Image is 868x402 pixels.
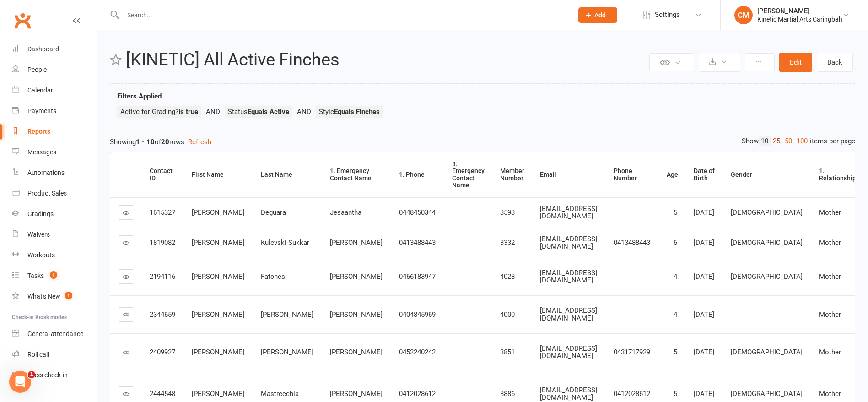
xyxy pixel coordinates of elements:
span: [PERSON_NAME] [192,310,244,319]
span: 2444548 [150,390,175,398]
div: First Name [192,171,245,178]
a: Messages [12,142,97,163]
div: Payments [27,107,56,114]
span: [PERSON_NAME] [330,390,383,398]
a: Calendar [12,80,97,101]
span: [PERSON_NAME] [261,348,313,356]
div: Dashboard [27,45,59,53]
strong: Is true [178,108,198,116]
div: Last Name [261,171,314,178]
div: CM [734,6,753,24]
span: [DEMOGRAPHIC_DATA] [731,390,803,398]
div: Roll call [27,351,49,358]
a: 50 [782,136,794,146]
span: [DEMOGRAPHIC_DATA] [731,208,803,217]
span: [PERSON_NAME] [330,348,383,356]
div: Date of Birth [694,168,715,182]
span: [DATE] [694,390,714,398]
span: [PERSON_NAME] [192,239,244,247]
span: 0452240242 [399,348,436,356]
button: Edit [779,53,812,72]
span: Deguara [261,208,286,217]
a: Dashboard [12,39,97,60]
span: 0412028612 [614,390,650,398]
span: [DATE] [694,239,714,247]
div: Waivers [27,231,50,238]
span: [EMAIL_ADDRESS][DOMAIN_NAME] [540,306,597,322]
div: Contact ID [150,168,176,182]
a: General attendance kiosk mode [12,324,97,344]
a: Roll call [12,344,97,365]
span: 1615327 [150,208,175,217]
span: [EMAIL_ADDRESS][DOMAIN_NAME] [540,235,597,251]
span: 5 [674,390,677,398]
span: 2194116 [150,272,175,281]
span: 5 [674,208,677,217]
span: 4028 [500,272,515,281]
span: [PERSON_NAME] [192,208,244,217]
a: 100 [794,136,810,146]
span: Mother [819,348,841,356]
span: 0448450344 [399,208,436,217]
a: Back [817,53,853,72]
span: [DEMOGRAPHIC_DATA] [731,272,803,281]
a: Payments [12,101,97,121]
button: Refresh [188,136,211,147]
a: People [12,60,97,80]
span: [PERSON_NAME] [330,239,383,247]
div: People [27,66,47,73]
span: Mother [819,390,841,398]
span: [PERSON_NAME] [330,310,383,319]
div: Age [667,171,678,178]
span: 1 [50,271,57,279]
a: Tasks 1 [12,266,97,286]
span: [DEMOGRAPHIC_DATA] [731,348,803,356]
span: Active for Grading? [120,108,198,116]
span: Fatches [261,272,285,281]
h2: [KINETIC] All Active Finches [126,50,647,70]
div: General attendance [27,330,83,337]
div: Messages [27,148,56,156]
span: 2409927 [150,348,175,356]
div: Gender [731,171,803,178]
div: Calendar [27,87,53,94]
span: 4 [674,272,677,281]
div: Reports [27,128,50,135]
span: 3593 [500,208,515,217]
div: Kinetic Martial Arts Caringbah [757,15,842,23]
a: Waivers [12,224,97,245]
span: Mother [819,239,841,247]
span: Mother [819,272,841,281]
div: 1. Phone [399,171,437,178]
span: 0466183947 [399,272,436,281]
a: Class kiosk mode [12,365,97,386]
a: Clubworx [11,9,34,32]
span: 6 [674,239,677,247]
span: 2344659 [150,310,175,319]
a: Gradings [12,204,97,224]
div: Member Number [500,168,524,182]
span: Kulevski-Sukkar [261,239,309,247]
div: Tasks [27,272,44,279]
strong: Equals Finches [334,108,380,116]
span: [PERSON_NAME] [261,310,313,319]
input: Search... [120,9,566,22]
div: Phone Number [614,168,651,182]
span: 3886 [500,390,515,398]
span: Status [228,108,289,116]
span: [EMAIL_ADDRESS][DOMAIN_NAME] [540,386,597,402]
div: Product Sales [27,190,67,197]
span: Mastrecchia [261,390,299,398]
span: 3851 [500,348,515,356]
div: Workouts [27,251,55,259]
div: Automations [27,169,65,176]
span: [EMAIL_ADDRESS][DOMAIN_NAME] [540,205,597,221]
span: [DATE] [694,272,714,281]
span: [DATE] [694,310,714,319]
a: 25 [771,136,782,146]
div: Class check-in [27,371,68,379]
a: Workouts [12,245,97,266]
span: [DATE] [694,348,714,356]
span: Mother [819,208,841,217]
div: Email [540,171,598,178]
